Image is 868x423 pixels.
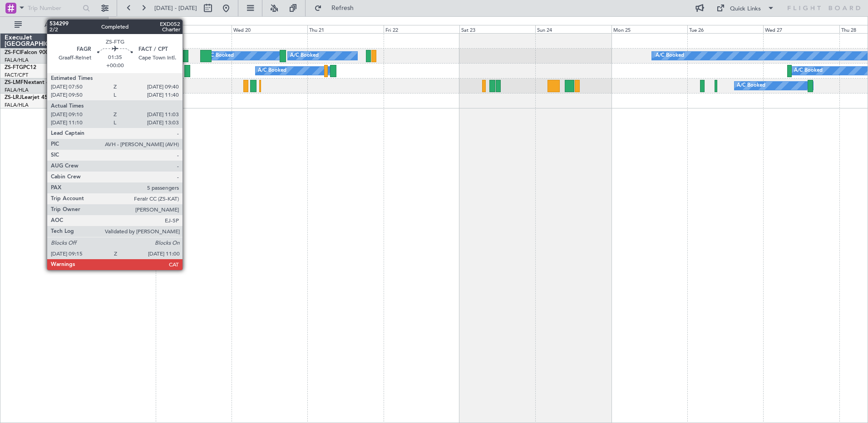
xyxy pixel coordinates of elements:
[687,25,763,33] div: Tue 26
[763,25,839,33] div: Wed 27
[10,18,99,32] button: All Aircraft
[5,95,48,100] a: ZS-LRJLearjet 45
[324,5,362,11] span: Refresh
[28,1,80,15] input: Trip Number
[5,72,28,79] a: FACT/CPT
[535,25,611,33] div: Sun 24
[656,49,684,63] div: A/C Booked
[156,25,232,33] div: Tue 19
[307,25,383,33] div: Thu 21
[5,65,36,70] a: ZS-FTGPC12
[5,50,21,55] span: ZS-FCI
[24,22,96,28] span: All Aircraft
[5,50,55,55] a: ZS-FCIFalcon 900EX
[5,80,24,85] span: ZS-LMF
[712,1,779,15] button: Quick Links
[258,64,286,78] div: A/C Booked
[730,5,761,14] div: Quick Links
[5,95,22,100] span: ZS-LRJ
[5,65,23,70] span: ZS-FTG
[459,25,535,33] div: Sat 23
[154,4,197,12] span: [DATE] - [DATE]
[290,49,319,63] div: A/C Booked
[612,25,687,33] div: Mon 25
[737,79,765,93] div: A/C Booked
[5,57,29,64] a: FALA/HLA
[232,25,307,33] div: Wed 20
[5,102,29,108] a: FALA/HLA
[384,25,459,33] div: Fri 22
[794,64,823,78] div: A/C Booked
[310,1,365,15] button: Refresh
[5,80,64,85] a: ZS-LMFNextant 400XTi
[79,25,155,33] div: Mon 18
[205,49,234,63] div: A/C Booked
[110,18,125,26] div: [DATE]
[5,87,29,93] a: FALA/HLA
